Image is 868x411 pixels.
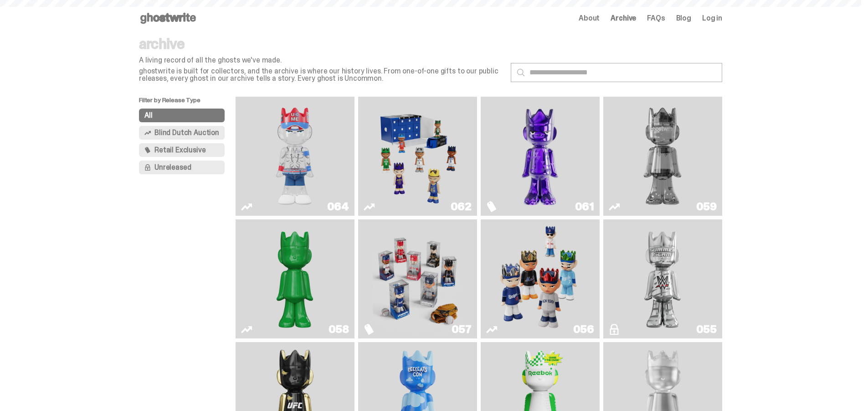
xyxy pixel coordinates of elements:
[696,201,717,212] div: 059
[486,223,594,335] a: Game Face (2025)
[611,15,636,22] a: Archive
[451,201,472,212] div: 062
[329,324,349,335] div: 058
[364,100,472,212] a: Game Face (2025)
[154,146,205,154] span: Retail Exclusive
[139,36,503,51] p: archive
[579,15,600,22] a: About
[139,109,225,122] button: All
[486,100,594,212] a: Fantasy
[495,100,585,212] img: Fantasy
[154,164,191,171] span: Unreleased
[139,57,503,64] p: A living record of all the ghosts we've made.
[139,161,225,174] button: Unreleased
[139,68,503,82] p: ghostwrite is built for collectors, and the archive is where our history lives. From one-of-one g...
[327,201,349,212] div: 064
[609,223,717,335] a: I Was There SummerSlam
[139,126,225,140] button: Blind Dutch Auction
[241,100,349,212] a: You Can't See Me
[618,100,707,212] img: Two
[250,223,339,335] img: Schrödinger's ghost: Sunday Green
[144,112,153,119] span: All
[139,143,225,157] button: Retail Exclusive
[647,15,665,22] a: FAQs
[241,223,349,335] a: Schrödinger's ghost: Sunday Green
[373,223,462,335] img: Game Face (2025)
[573,324,594,335] div: 056
[495,223,585,335] img: Game Face (2025)
[575,201,594,212] div: 061
[139,97,236,109] p: Filter by Release Type
[364,223,472,335] a: Game Face (2025)
[609,100,717,212] a: Two
[676,15,691,22] a: Blog
[452,324,472,335] div: 057
[373,100,462,212] img: Game Face (2025)
[696,324,717,335] div: 055
[702,15,722,22] a: Log in
[154,129,219,136] span: Blind Dutch Auction
[250,100,339,212] img: You Can't See Me
[618,223,707,335] img: I Was There SummerSlam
